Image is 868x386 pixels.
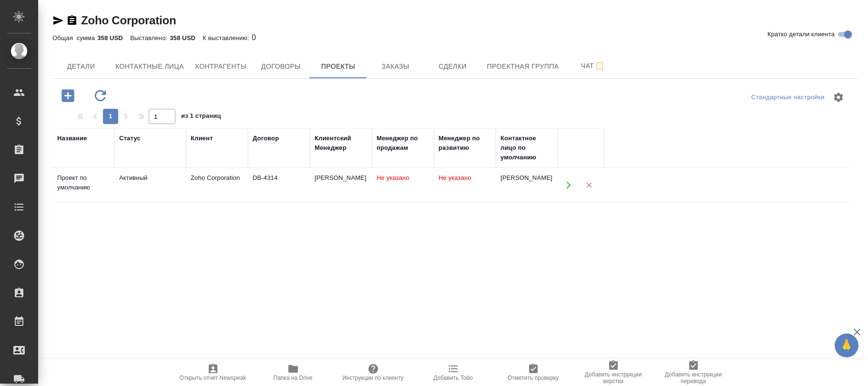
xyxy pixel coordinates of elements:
[439,174,471,181] span: Не указано
[66,15,78,26] button: Скопировать ссылку
[835,334,858,357] button: 🙏
[570,60,616,72] span: Чат
[315,61,361,73] span: Проекты
[594,61,605,72] svg: Подписаться
[377,174,409,181] span: Не указано
[333,359,413,386] button: Инструкции по клиенту
[115,61,184,73] span: Контактные лица
[559,175,578,195] button: Открыть
[57,134,87,143] div: Название
[767,30,835,39] span: Кратко детали клиента
[181,110,221,124] span: из 1 страниц
[180,375,246,381] span: Открыть отчет Newspeak
[500,134,553,162] div: Контактное лицо по умолчанию
[81,14,176,27] a: Zoho Corporation
[173,359,253,386] button: Открыть отчет Newspeak
[493,359,573,386] button: Отметить проверку
[253,359,333,386] button: Папка на Drive
[203,34,252,42] p: К выставлению:
[119,134,141,143] div: Статус
[274,375,313,381] span: Папка на Drive
[377,134,429,153] div: Менеджер по продажам
[573,359,654,386] button: Добавить инструкции верстки
[130,34,170,42] p: Выставлено:
[191,173,243,183] div: Zoho Corporation
[52,34,97,42] p: Общая сумма
[838,335,855,355] span: 🙏
[87,86,113,105] button: Обновить данные
[195,61,247,73] span: Контрагенты
[487,61,559,73] span: Проектная группа
[191,134,213,143] div: Клиент
[258,61,304,73] span: Договоры
[500,173,553,183] div: [PERSON_NAME]
[508,375,559,381] span: Отметить проверку
[55,86,81,105] button: Добавить проект
[439,134,491,153] div: Менеджер по развитию
[253,134,279,143] div: Договор
[579,175,599,195] button: Удалить
[119,173,181,183] div: Активный
[749,90,827,105] div: split button
[170,34,203,42] p: 358 USD
[413,359,493,386] button: Добавить Todo
[58,61,104,73] span: Детали
[342,375,404,381] span: Инструкции по клиенту
[253,173,305,183] div: DB-4314
[315,173,367,183] div: [PERSON_NAME]
[52,15,64,26] button: Скопировать ссылку для ЯМессенджера
[659,371,728,385] span: Добавить инструкции перевода
[433,375,472,381] span: Добавить Todo
[827,86,850,109] span: Настроить таблицу
[654,359,734,386] button: Добавить инструкции перевода
[429,61,475,73] span: Сделки
[57,173,110,192] div: Проект по умолчанию
[579,371,648,385] span: Добавить инструкции верстки
[97,34,130,42] p: 358 USD
[315,134,367,153] div: Клиентский Менеджер
[372,61,418,73] span: Заказы
[52,32,858,43] div: 0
